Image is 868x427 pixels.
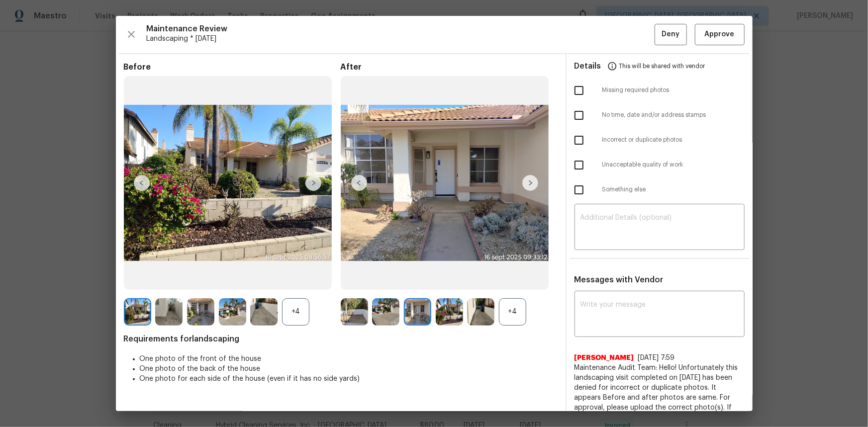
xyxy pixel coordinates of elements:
span: Unacceptable quality of work [602,161,745,169]
img: left-chevron-button-url [351,175,367,191]
div: Unacceptable quality of work [567,153,753,177]
span: Something else [602,185,745,194]
span: [PERSON_NAME] [575,353,634,363]
li: One photo of the front of the house [140,354,558,364]
span: Messages with Vendor [575,276,664,284]
button: Approve [695,24,745,45]
span: Requirements for landscaping [124,334,558,344]
div: +4 [499,298,526,326]
div: No time, date and/or address stamps [567,103,753,128]
span: [DATE] 7:59 [638,354,675,361]
span: Details [575,54,601,78]
button: Deny [655,24,687,45]
span: Deny [662,28,679,41]
span: Incorrect or duplicate photos [602,136,745,144]
span: Missing required photos [602,86,745,94]
span: Before [124,62,341,72]
img: right-chevron-button-url [522,175,538,191]
span: This will be shared with vendor [619,54,705,78]
div: Incorrect or duplicate photos [567,128,753,153]
span: No time, date and/or address stamps [602,111,745,119]
span: Maintenance Review [147,24,655,34]
li: One photo for each side of the house (even if it has no side yards) [140,374,558,384]
img: left-chevron-button-url [134,175,150,191]
img: right-chevron-button-url [305,175,321,191]
div: +4 [282,298,309,326]
li: One photo of the back of the house [140,364,558,374]
span: Approve [705,28,735,41]
div: Something else [567,177,753,202]
span: After [341,62,558,72]
div: Missing required photos [567,78,753,103]
span: Landscaping * [DATE] [147,34,655,44]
